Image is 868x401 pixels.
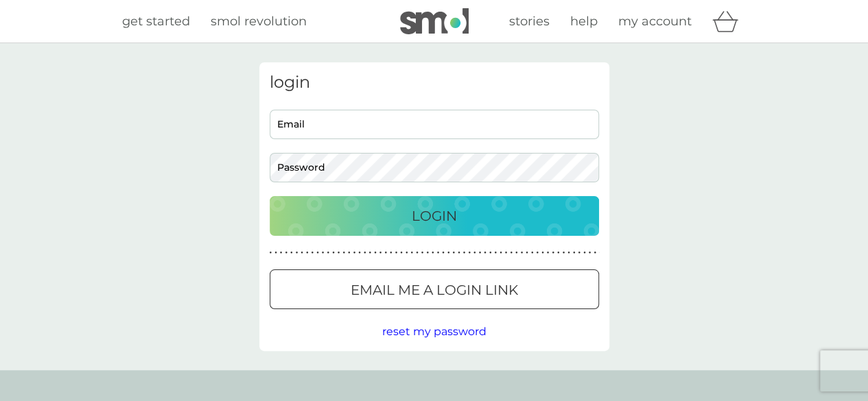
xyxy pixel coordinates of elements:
[379,250,382,256] p: ●
[509,14,550,29] span: stories
[285,250,288,256] p: ●
[510,250,513,256] p: ●
[382,323,486,341] button: reset my password
[122,14,190,29] span: get started
[358,250,361,256] p: ●
[570,12,598,32] a: help
[567,250,570,256] p: ●
[473,250,476,256] p: ●
[400,250,403,256] p: ●
[573,250,576,256] p: ●
[463,250,466,256] p: ●
[353,250,356,256] p: ●
[536,250,539,256] p: ●
[557,250,560,256] p: ●
[458,250,460,256] p: ●
[712,8,747,35] div: basket
[583,250,586,256] p: ●
[484,250,486,256] p: ●
[531,250,534,256] p: ●
[489,250,492,256] p: ●
[432,250,434,256] p: ●
[421,250,424,256] p: ●
[338,250,340,256] p: ●
[541,250,544,256] p: ●
[618,12,692,32] a: my account
[505,250,508,256] p: ●
[515,250,518,256] p: ●
[312,250,314,256] p: ●
[412,205,457,227] p: Login
[509,12,550,32] a: stories
[290,250,293,256] p: ●
[280,250,283,256] p: ●
[521,250,524,256] p: ●
[384,250,387,256] p: ●
[406,250,408,256] p: ●
[274,250,277,256] p: ●
[400,8,469,34] img: smol
[416,250,419,256] p: ●
[332,250,335,256] p: ●
[447,250,450,256] p: ●
[270,269,599,309] button: Email me a login link
[306,250,309,256] p: ●
[410,250,413,256] p: ●
[618,14,692,29] span: my account
[364,250,366,256] p: ●
[452,250,455,256] p: ●
[468,250,471,256] p: ●
[552,250,554,256] p: ●
[368,250,371,256] p: ●
[479,250,482,256] p: ●
[563,250,565,256] p: ●
[494,250,497,256] p: ●
[526,250,528,256] p: ●
[382,325,486,338] span: reset my password
[351,279,518,301] p: Email me a login link
[301,250,303,256] p: ●
[211,14,307,29] span: smol revolution
[578,250,580,256] p: ●
[547,250,550,256] p: ●
[426,250,429,256] p: ●
[442,250,445,256] p: ●
[122,12,190,32] a: get started
[296,250,298,256] p: ●
[589,250,591,256] p: ●
[342,250,345,256] p: ●
[270,250,272,256] p: ●
[327,250,329,256] p: ●
[395,250,398,256] p: ●
[437,250,440,256] p: ●
[270,73,599,93] h3: login
[570,14,598,29] span: help
[211,12,307,32] a: smol revolution
[270,196,599,236] button: Login
[500,250,502,256] p: ●
[348,250,351,256] p: ●
[322,250,325,256] p: ●
[316,250,319,256] p: ●
[594,250,596,256] p: ●
[374,250,377,256] p: ●
[390,250,392,256] p: ●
